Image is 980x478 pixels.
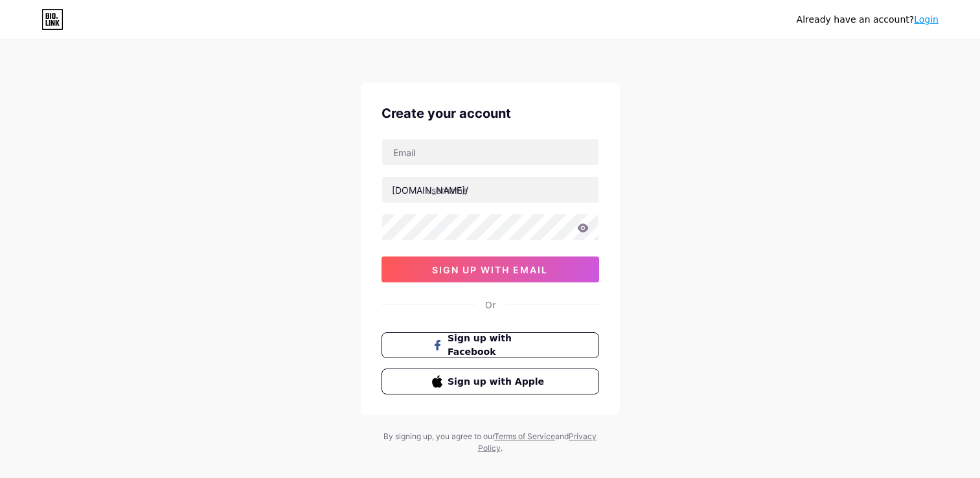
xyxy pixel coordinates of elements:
a: Login [914,14,939,25]
a: Terms of Service [494,431,555,441]
button: Sign up with Apple [382,369,599,394]
span: sign up with email [432,264,548,275]
div: Create your account [382,104,599,123]
input: Email [382,139,598,165]
span: Sign up with Facebook [448,332,548,359]
div: Or [485,298,496,312]
div: By signing up, you agree to our and . [380,431,600,454]
div: [DOMAIN_NAME]/ [392,183,468,197]
div: Already have an account? [797,13,939,27]
input: username [382,177,598,203]
button: Sign up with Facebook [382,332,599,358]
button: sign up with email [382,256,599,282]
span: Sign up with Apple [448,375,548,389]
